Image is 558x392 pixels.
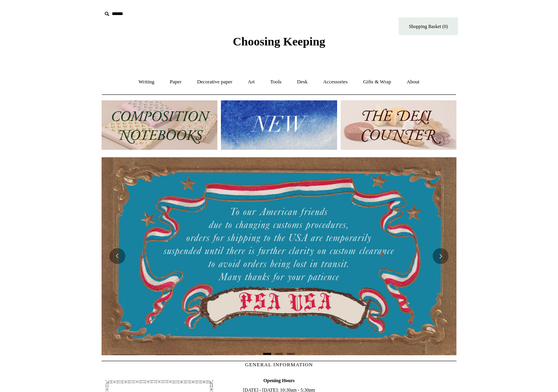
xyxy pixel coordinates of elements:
a: Paper [163,72,189,92]
a: Tools [263,72,289,92]
button: Previous [109,248,125,264]
a: Decorative paper [190,72,239,92]
img: New.jpg__PID:f73bdf93-380a-4a35-bcfe-7823039498e1 [221,100,337,150]
a: Gifts & Wrap [356,72,398,92]
button: Page 3 [287,353,295,355]
span: Choosing Keeping [233,35,325,48]
button: Page 1 [263,353,271,355]
b: Opening Hours [263,378,294,383]
a: Art [241,72,262,92]
a: Desk [290,72,315,92]
a: About [400,72,427,92]
button: Page 2 [275,353,283,355]
img: USA PSA .jpg__PID:33428022-6587-48b7-8b57-d7eefc91f15a [102,157,456,355]
img: 202302 Composition ledgers.jpg__PID:69722ee6-fa44-49dd-a067-31375e5d54ec [102,100,217,150]
a: Writing [132,72,162,92]
img: The Deli Counter [341,100,456,150]
button: Next [433,248,449,264]
a: Shopping Basket (0) [399,17,458,35]
a: Choosing Keeping [233,41,325,47]
span: GENERAL INFORMATION [245,362,313,367]
a: Accessories [316,72,355,92]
